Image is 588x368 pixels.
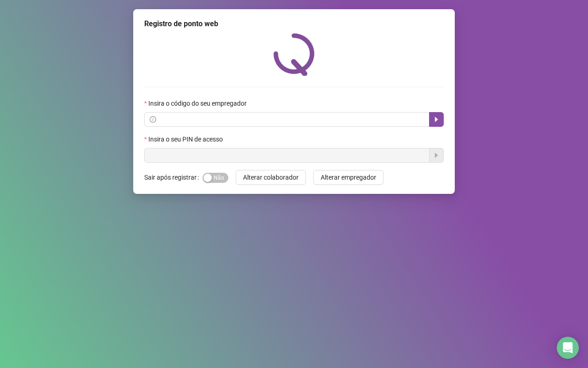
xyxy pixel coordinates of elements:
[273,33,315,76] img: QRPoint
[150,116,156,123] span: info-circle
[236,170,306,185] button: Alterar colaborador
[144,18,444,29] div: Registro de ponto web
[557,337,579,359] div: Open Intercom Messenger
[321,172,376,182] span: Alterar empregador
[144,98,253,108] label: Insira o código do seu empregador
[144,170,203,185] label: Sair após registrar
[433,116,440,123] span: caret-right
[243,172,299,182] span: Alterar colaborador
[313,170,384,185] button: Alterar empregador
[144,134,229,144] label: Insira o seu PIN de acesso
